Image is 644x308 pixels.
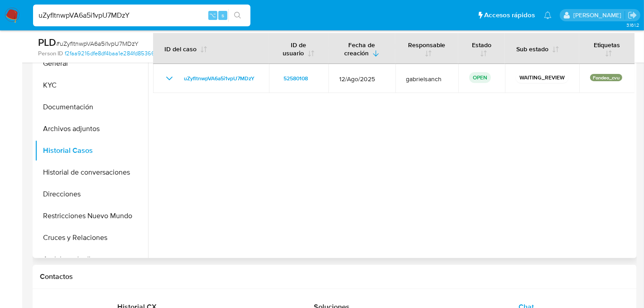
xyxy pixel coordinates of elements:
b: PLD [38,35,56,49]
span: Accesos rápidos [484,10,535,20]
button: Restricciones Nuevo Mundo [35,205,148,227]
button: Historial de conversaciones [35,161,148,183]
a: f2faa9216dfe8df4baa1e284fd85366e [65,49,164,58]
button: Documentación [35,96,148,118]
h1: Contactos [40,272,630,281]
span: s [221,11,224,20]
button: Historial Casos [35,140,148,161]
b: Person ID [38,49,63,58]
button: General [35,53,148,74]
button: search-icon [228,9,247,22]
a: Salir [628,10,637,20]
button: KYC [35,74,148,96]
button: Anticipos de dinero [35,249,148,270]
span: ⌥ [209,11,216,20]
span: 3.161.2 [626,21,639,29]
button: Direcciones [35,183,148,205]
span: # uZyfltnwpVA6a5i1vpU7MDzY [56,39,139,48]
button: Archivos adjuntos [35,118,148,140]
a: Notificaciones [544,11,552,19]
p: gabriela.sanchez@mercadolibre.com [573,11,625,20]
button: Cruces y Relaciones [35,227,148,249]
input: Buscar usuario o caso... [33,10,250,21]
